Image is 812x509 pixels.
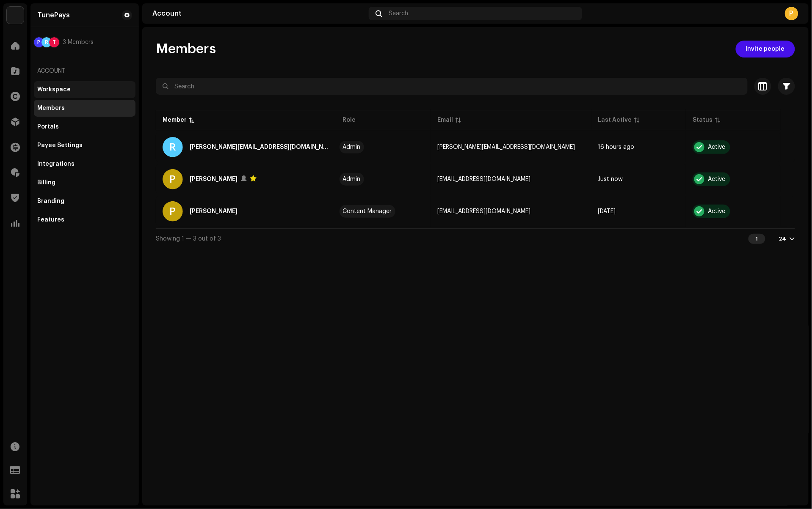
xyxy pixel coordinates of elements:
div: Active [708,208,725,214]
div: Payee Settings [37,142,83,149]
div: Email [437,116,453,124]
span: Members [156,41,216,57]
div: Member [163,116,187,124]
div: P [163,201,183,222]
span: Admin [343,144,424,150]
div: Content Manager [343,208,392,214]
span: tunepays@tunepays.com [437,208,530,214]
button: Invite people [736,41,795,57]
span: Just now [598,176,623,182]
div: TunePays [37,12,70,19]
div: Admin [343,144,361,150]
div: R [163,137,183,157]
img: 6dfc84ee-69e5-4cae-a1fb-b2a148a81d2f [7,7,24,24]
div: P [34,37,44,47]
div: Last Active [598,116,632,124]
div: Payam Shams [190,206,238,216]
span: Search [389,10,408,17]
span: Admin [343,176,424,182]
span: payam.shams@tunepays.com [437,176,530,182]
div: Workspace [37,86,71,93]
re-m-nav-item: Features [34,211,135,228]
re-a-nav-header: Account [34,61,135,81]
div: P [163,169,183,189]
div: Billing [37,179,55,186]
div: Portals [37,123,59,130]
div: P [785,7,798,20]
re-m-nav-item: Branding [34,193,135,210]
re-m-nav-item: Integrations [34,156,135,172]
span: Content Manager [343,208,424,214]
div: Members [37,105,65,112]
div: R [41,37,52,47]
div: Account [152,10,365,17]
span: Invite people [746,41,785,57]
div: Active [708,144,725,150]
div: Integrations [37,161,75,167]
div: 1 [748,234,765,244]
span: 3 Members [63,39,94,46]
div: Payam Shams [190,174,238,184]
span: 4 years ago [598,208,616,214]
input: Search [156,78,748,95]
div: Branding [37,198,64,205]
span: 16 hours ago [598,144,635,150]
re-m-nav-item: Members [34,100,135,117]
div: T [49,37,59,47]
div: Admin [343,176,361,182]
span: rinkal@tunepays.com [437,144,575,150]
re-m-nav-item: Billing [34,174,135,191]
div: rinkal@tunepays.com [190,142,329,152]
div: Status [693,116,713,124]
re-m-nav-item: Portals [34,118,135,135]
span: Showing 1 — 3 out of 3 [156,236,221,242]
re-m-nav-item: Workspace [34,81,135,98]
div: 24 [779,235,787,242]
re-m-nav-item: Payee Settings [34,137,135,154]
div: Features [37,216,64,223]
div: Active [708,176,725,182]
